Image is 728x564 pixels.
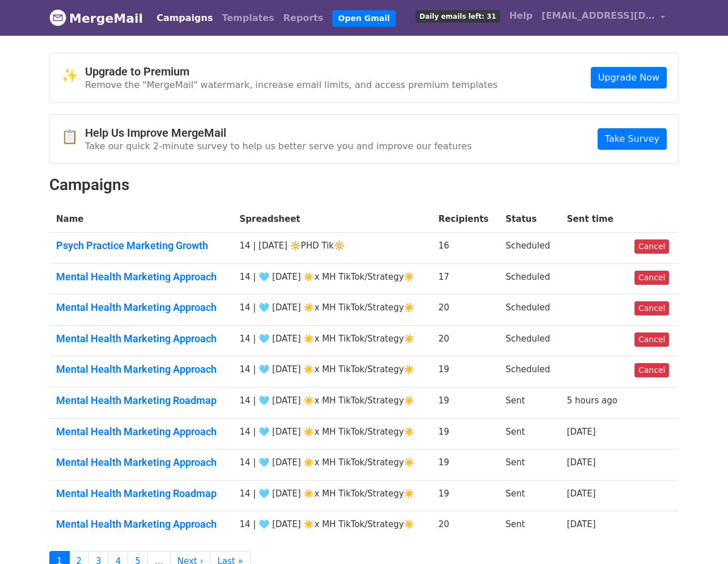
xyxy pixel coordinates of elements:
td: Sent [499,418,560,449]
td: 14 | 🩵 [DATE] ☀️x MH TikTok/Strategy☀️ [232,263,431,294]
h4: Upgrade to Premium [85,65,498,78]
td: 19 [431,449,499,481]
a: Cancel [634,332,669,347]
a: Mental Health Marketing Approach [56,363,226,376]
a: [DATE] [567,519,596,529]
a: 5 hours ago [567,395,617,406]
a: [EMAIL_ADDRESS][DOMAIN_NAME] [537,5,670,31]
th: Spreadsheet [232,206,431,233]
a: Templates [217,7,278,30]
a: Cancel [634,363,669,377]
td: 14 | 🩵 [DATE] ☀️x MH TikTok/Strategy☀️ [232,480,431,511]
td: 19 [431,480,499,511]
td: Scheduled [499,294,560,326]
th: Recipients [431,206,499,233]
a: Help [505,5,537,27]
td: 14 | [DATE] 🔆PHD Tik🔆 [232,233,431,264]
td: 19 [431,356,499,388]
span: Daily emails left: 31 [416,10,500,23]
td: Sent [499,388,560,419]
a: Take Survey [598,128,667,150]
p: Remove the "MergeMail" watermark, increase email limits, and access premium templates [85,79,498,91]
a: MergeMail [49,6,143,30]
a: [DATE] [567,457,596,468]
a: Upgrade Now [591,67,667,89]
span: 📋 [61,129,85,145]
td: 14 | 🩵 [DATE] ☀️x MH TikTok/Strategy☀️ [232,356,431,388]
a: Mental Health Marketing Approach [56,332,226,345]
td: Scheduled [499,325,560,356]
td: 14 | 🩵 [DATE] ☀️x MH TikTok/Strategy☀️ [232,294,431,326]
h4: Help Us Improve MergeMail [85,126,472,140]
a: Cancel [634,271,669,285]
a: Cancel [634,239,669,254]
td: 19 [431,388,499,419]
td: 20 [431,511,499,542]
a: Campaigns [152,7,217,30]
a: Mental Health Marketing Roadmap [56,394,226,407]
td: 14 | 🩵 [DATE] ☀️x MH TikTok/Strategy☀️ [232,449,431,481]
a: Mental Health Marketing Approach [56,518,226,531]
a: Mental Health Marketing Approach [56,456,226,469]
td: Scheduled [499,233,560,264]
span: [EMAIL_ADDRESS][DOMAIN_NAME] [541,9,655,23]
td: 16 [431,233,499,264]
td: Sent [499,480,560,511]
img: MergeMail logo [49,9,66,26]
a: Reports [279,7,328,30]
td: 17 [431,263,499,294]
td: 14 | 🩵 [DATE] ☀️x MH TikTok/Strategy☀️ [232,511,431,542]
td: Scheduled [499,263,560,294]
a: Open Gmail [332,10,395,27]
td: 20 [431,294,499,326]
span: ✨ [61,68,85,84]
a: Mental Health Marketing Approach [56,301,226,314]
td: 20 [431,325,499,356]
td: 14 | 🩵 [DATE] ☀️x MH TikTok/Strategy☀️ [232,418,431,449]
a: Mental Health Marketing Roadmap [56,487,226,500]
p: Take our quick 2-minute survey to help us better serve you and improve our features [85,140,472,152]
a: Daily emails left: 31 [411,5,505,27]
td: 14 | 🩵 [DATE] ☀️x MH TikTok/Strategy☀️ [232,325,431,356]
th: Sent time [560,206,628,233]
td: 14 | 🩵 [DATE] ☀️x MH TikTok/Strategy☀️ [232,388,431,419]
td: 19 [431,418,499,449]
td: Sent [499,449,560,481]
a: Psych Practice Marketing Growth [56,239,226,252]
h2: Campaigns [49,175,679,195]
th: Status [499,206,560,233]
th: Name [49,206,232,233]
a: Cancel [634,301,669,315]
td: Sent [499,511,560,542]
a: [DATE] [567,489,596,499]
a: Mental Health Marketing Approach [56,271,226,283]
td: Scheduled [499,356,560,388]
a: Mental Health Marketing Approach [56,426,226,438]
a: [DATE] [567,427,596,437]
